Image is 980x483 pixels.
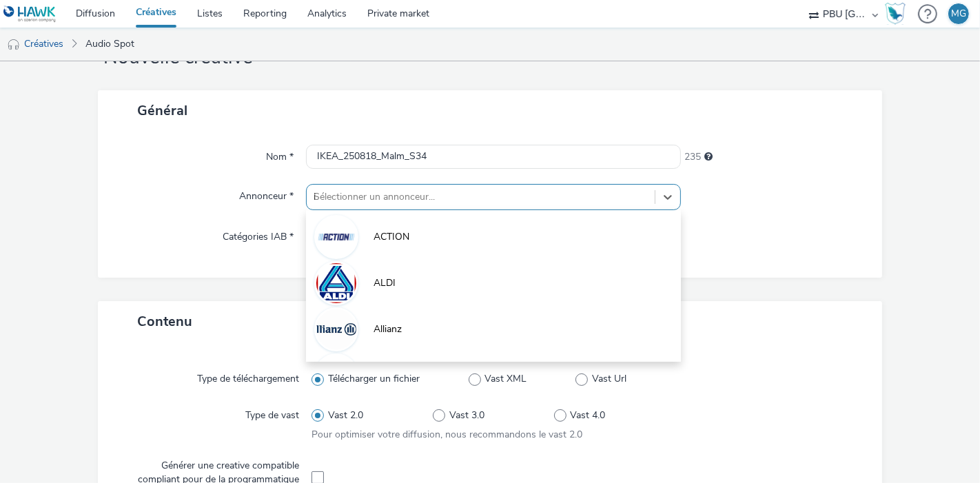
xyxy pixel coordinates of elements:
span: Allianz [374,322,402,336]
span: Télécharger un fichier [328,372,420,386]
a: Audio Spot [79,28,141,61]
span: Contenu [137,312,192,331]
label: Nom * [261,145,299,164]
label: Type de téléchargement [192,367,305,386]
input: Nom [306,145,681,169]
span: Général [137,101,187,120]
img: undefined Logo [3,6,57,23]
span: ACTION [374,230,409,244]
span: ALDI [374,276,396,290]
label: Type de vast [240,403,305,422]
span: Vast 3.0 [449,409,484,422]
img: ACTION [316,217,356,257]
span: Vast 2.0 [328,409,363,422]
label: Catégories IAB * [217,225,299,244]
span: Vast Url [592,372,626,386]
a: Hawk Academy [885,3,911,25]
span: Pour optimiser votre diffusion, nous recommandons le vast 2.0 [312,428,582,441]
img: ALDI [316,263,356,305]
span: 235 [684,150,701,164]
span: Vast 4.0 [571,409,606,422]
div: MG [951,3,966,24]
img: audio [7,38,21,52]
div: 255 caractères maximum [704,150,713,164]
img: ALLOPNEUS [316,356,356,395]
img: Hawk Academy [885,3,906,25]
label: Annonceur * [234,184,299,203]
img: Allianz [316,309,356,349]
span: Vast XML [484,372,527,386]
